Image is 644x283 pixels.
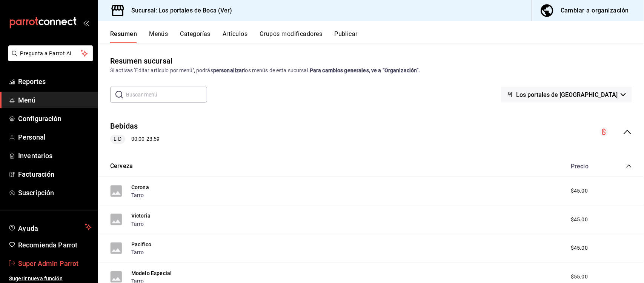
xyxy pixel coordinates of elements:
span: Configuración [18,114,92,124]
span: Menú [18,95,92,105]
strong: Para cambios generales, ve a “Organización”. [310,67,420,73]
div: 00:00 - 23:59 [110,135,160,144]
span: Inventarios [18,151,92,161]
span: $45.00 [571,187,588,195]
div: Si activas ‘Editar artículo por menú’, podrás los menús de esta sucursal. [110,67,632,75]
span: Personal [18,132,92,142]
button: collapse-category-row [626,163,632,169]
button: open_drawer_menu [83,20,89,26]
span: Super Admin Parrot [18,258,92,269]
span: $55.00 [571,273,588,281]
span: Pregunta a Parrot AI [20,50,81,58]
button: Menús [149,30,168,43]
button: Grupos modificadores [260,30,322,43]
button: Cerveza [110,162,133,171]
span: Sugerir nueva función [9,275,92,283]
span: Facturación [18,169,92,179]
span: $45.00 [571,216,588,224]
span: Los portales de [GEOGRAPHIC_DATA] [516,91,618,98]
div: Precio [563,163,612,170]
button: Modelo Especial [131,269,172,277]
a: Pregunta a Parrot AI [5,55,93,63]
div: navigation tabs [110,30,644,43]
h3: Sucursal: Los portales de Boca (Ver) [125,6,232,15]
button: Tarro [131,220,144,228]
button: Los portales de [GEOGRAPHIC_DATA] [501,87,632,103]
button: Victoria [131,212,151,219]
button: Tarro [131,249,144,256]
div: Resumen sucursal [110,55,172,67]
div: Cambiar a organización [561,5,629,16]
div: collapse-menu-row [98,115,644,150]
strong: personalizar [213,67,244,73]
span: Recomienda Parrot [18,240,92,250]
span: Ayuda [18,222,82,232]
span: Suscripción [18,188,92,198]
button: Bebidas [110,121,138,132]
button: Pregunta a Parrot AI [8,45,93,61]
button: Categorías [180,30,211,43]
span: Reportes [18,76,92,87]
button: Tarro [131,191,144,199]
button: Artículos [223,30,247,43]
button: Resumen [110,30,137,43]
button: Corona [131,183,149,191]
button: Pacifico [131,241,151,248]
button: Publicar [334,30,358,43]
span: L-D [111,135,124,143]
span: $45.00 [571,244,588,252]
input: Buscar menú [126,87,207,102]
